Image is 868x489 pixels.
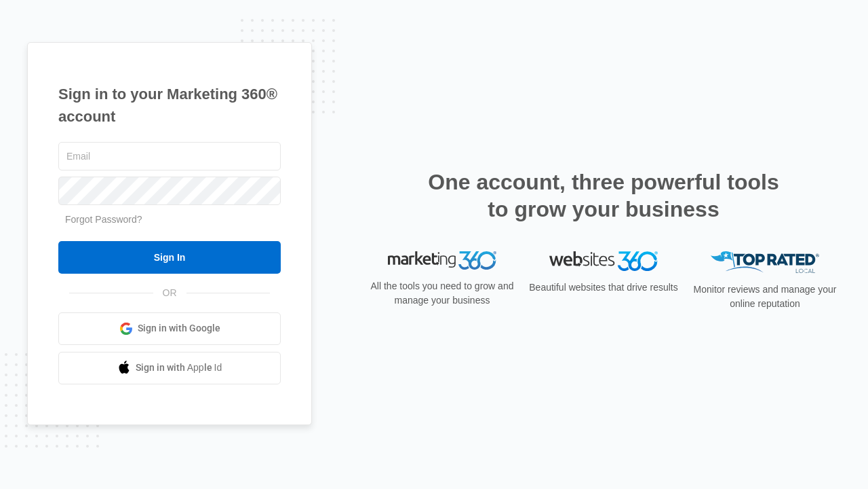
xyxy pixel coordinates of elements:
[65,214,142,225] a: Forgot Password?
[138,321,220,336] span: Sign in with Google
[153,286,186,300] span: OR
[136,361,222,375] span: Sign in with Apple Id
[366,279,518,308] p: All the tools you need to grow and manage your business
[549,251,658,271] img: Websites 360
[711,251,819,274] img: Top Rated Local
[528,280,679,295] p: Beautiful websites that drive results
[388,251,496,270] img: Marketing 360
[58,83,281,128] h1: Sign in to your Marketing 360® account
[58,312,281,345] a: Sign in with Google
[58,241,281,274] input: Sign In
[58,142,281,170] input: Email
[689,283,841,311] p: Monitor reviews and manage your online reputation
[424,168,783,223] h2: One account, three powerful tools to grow your business
[58,352,281,384] a: Sign in with Apple Id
